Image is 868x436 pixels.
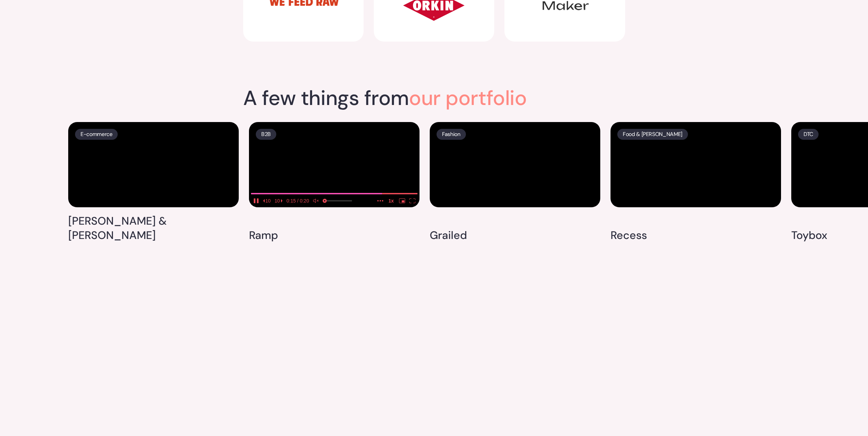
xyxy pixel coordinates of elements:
[442,130,460,139] p: Fashion
[430,228,467,243] h4: Grailed
[261,130,271,139] p: B2B
[791,228,827,243] h4: Toybox
[804,130,813,139] p: DTC
[249,228,278,243] h4: Ramp
[243,88,527,108] h2: A few things from
[623,130,682,139] p: Food & [PERSON_NAME]
[80,130,112,139] p: E-commerce
[68,214,239,242] h4: [PERSON_NAME] & [PERSON_NAME]
[610,228,647,243] h4: Recess
[409,85,527,111] span: our portfolio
